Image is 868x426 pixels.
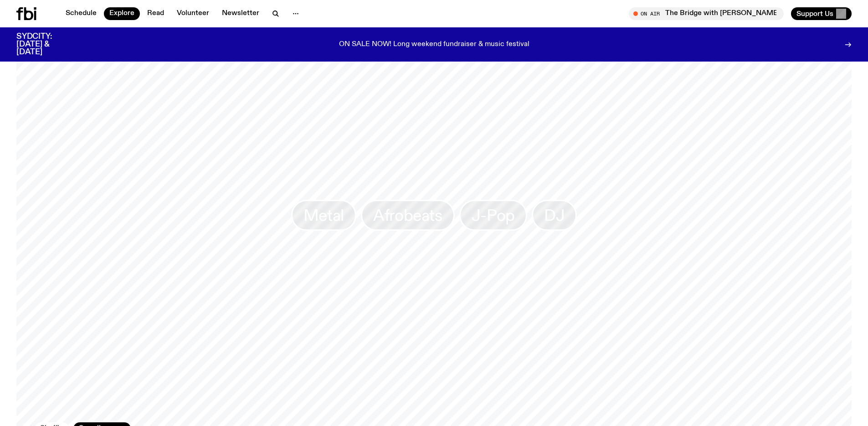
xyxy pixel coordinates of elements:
[796,10,833,18] span: Support Us
[472,207,515,224] span: J-Pop
[629,7,784,20] button: On AirThe Bridge with [PERSON_NAME]
[544,207,565,224] span: DJ
[291,200,356,231] a: Metal
[104,7,140,20] a: Explore
[303,207,344,224] span: Metal
[142,7,169,20] a: Read
[791,7,852,20] button: Support Us
[216,7,265,20] a: Newsletter
[60,7,102,20] a: Schedule
[459,200,527,231] a: J-Pop
[171,7,215,20] a: Volunteer
[16,33,75,56] h3: SYDCITY: [DATE] & [DATE]
[373,207,442,224] span: Afrobeats
[339,41,529,49] p: ON SALE NOW! Long weekend fundraiser & music festival
[361,200,455,231] a: Afrobeats
[532,200,577,231] a: DJ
